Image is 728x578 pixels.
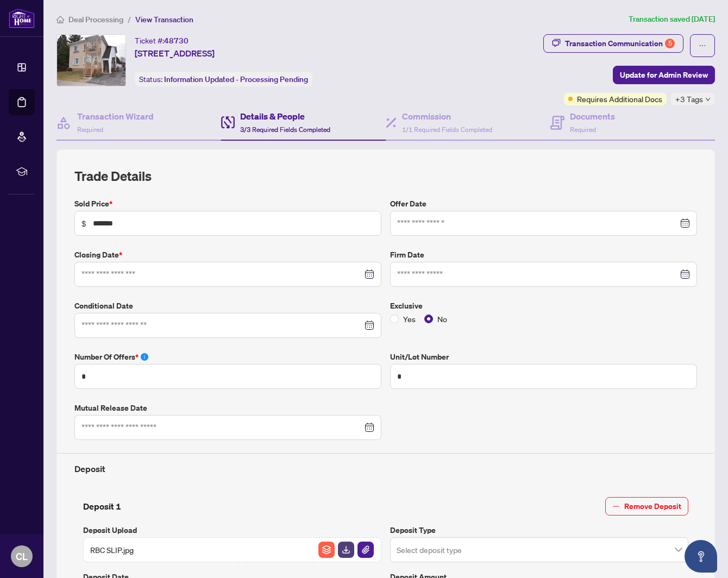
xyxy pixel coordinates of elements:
[390,524,688,536] label: Deposit Type
[620,66,708,84] span: Update for Admin Review
[705,97,711,102] span: down
[74,167,697,185] h2: Trade Details
[77,110,154,123] h4: Transaction Wizard
[357,541,374,558] button: File Attachement
[402,110,492,123] h4: Commission
[357,542,374,558] img: File Attachement
[605,497,688,516] button: Remove Deposit
[613,66,715,84] button: Update for Admin Review
[83,537,381,562] span: RBC SLIP.jpgFile ArchiveFile DownloadFile Attachement
[90,544,134,556] span: RBC SLIP.jpg
[77,125,103,134] span: Required
[135,72,312,86] div: Status:
[338,542,354,558] img: File Download
[164,74,308,84] span: Information Updated - Processing Pending
[665,39,675,48] div: 5
[624,498,681,515] span: Remove Deposit
[57,35,125,86] img: IMG-X12259726_1.jpg
[240,110,330,123] h4: Details & People
[565,35,675,52] div: Transaction Communication
[9,8,35,28] img: logo
[685,540,717,573] button: Open asap
[318,542,335,558] img: File Archive
[74,462,697,475] h4: Deposit
[74,351,381,363] label: Number of offers
[612,502,620,510] span: minus
[57,16,64,23] span: home
[135,34,189,47] div: Ticket #:
[135,47,215,60] span: [STREET_ADDRESS]
[128,13,131,26] li: /
[135,15,193,24] span: View Transaction
[390,300,697,312] label: Exclusive
[433,313,451,325] span: No
[83,524,381,536] label: Deposit Upload
[141,353,148,361] span: info-circle
[16,549,28,564] span: CL
[570,110,615,123] h4: Documents
[402,125,492,134] span: 1/1 Required Fields Completed
[74,249,381,261] label: Closing Date
[675,93,703,105] span: +3 Tags
[318,541,335,558] button: File Archive
[390,249,697,261] label: Firm Date
[240,125,330,134] span: 3/3 Required Fields Completed
[570,125,596,134] span: Required
[74,402,381,414] label: Mutual Release Date
[74,198,381,210] label: Sold Price
[337,541,355,558] button: File Download
[577,93,662,105] span: Requires Additional Docs
[390,198,697,210] label: Offer Date
[543,34,683,53] button: Transaction Communication5
[629,13,715,26] article: Transaction saved [DATE]
[74,300,381,312] label: Conditional Date
[390,351,697,363] label: Unit/Lot Number
[68,15,123,24] span: Deal Processing
[699,42,706,49] span: ellipsis
[399,313,420,325] span: Yes
[164,36,189,46] span: 48730
[83,500,121,513] h4: Deposit 1
[81,217,86,229] span: $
